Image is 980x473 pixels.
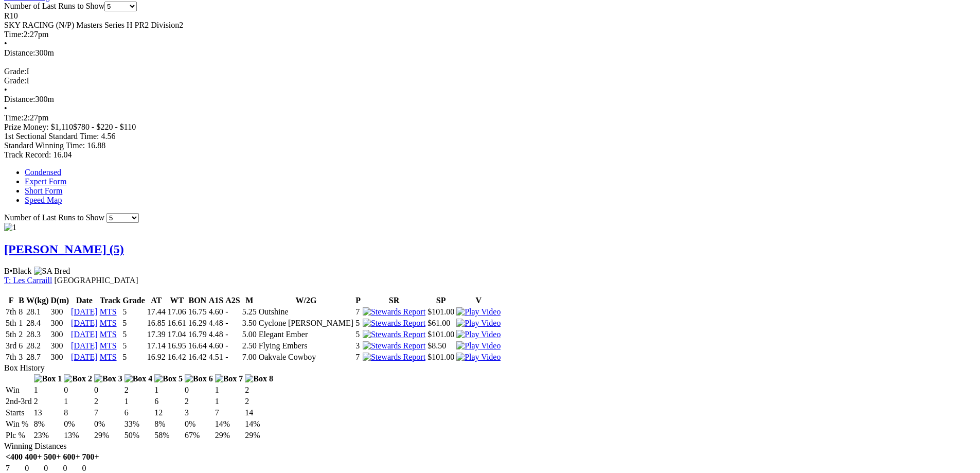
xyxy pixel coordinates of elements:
[225,307,240,317] td: -
[50,307,70,317] td: 300
[124,396,153,407] td: 1
[167,318,187,328] td: 16.61
[208,295,224,306] th: A1S
[167,307,187,317] td: 17.06
[34,267,70,276] img: SA Bred
[124,408,153,418] td: 6
[427,352,455,362] td: $101.00
[50,352,70,362] td: 300
[363,307,425,317] img: Stewards Report
[184,408,213,418] td: 3
[242,352,257,362] td: 7.00
[4,122,976,132] div: Prize Money: $1,110
[4,85,7,94] span: •
[456,341,501,351] img: Play Video
[456,330,501,339] a: View replay
[4,267,32,275] span: B Black
[154,419,183,429] td: 8%
[215,430,244,441] td: 29%
[258,295,354,306] th: W/2G
[5,341,17,351] td: 3rd
[4,76,27,85] span: Grade:
[244,396,274,407] td: 2
[63,430,93,441] td: 13%
[25,186,62,195] a: Short Form
[456,307,501,317] img: Play Video
[363,330,425,339] img: Stewards Report
[258,307,354,317] td: Outshine
[5,295,17,306] th: F
[54,276,138,285] span: [GEOGRAPHIC_DATA]
[71,330,98,339] a: [DATE]
[4,95,35,103] span: Distance:
[167,352,187,362] td: 16.42
[63,408,93,418] td: 8
[225,295,240,306] th: A2S
[26,352,49,362] td: 28.7
[147,307,166,317] td: 17.44
[124,430,153,441] td: 50%
[242,318,257,328] td: 3.50
[33,396,63,407] td: 2
[71,307,98,316] a: [DATE]
[94,419,123,429] td: 0%
[70,295,98,306] th: Date
[188,329,207,340] td: 16.79
[215,408,244,418] td: 7
[18,341,25,351] td: 6
[184,396,213,407] td: 2
[124,374,153,383] img: Box 4
[87,141,105,150] span: 16.88
[456,307,501,316] a: View replay
[18,352,25,362] td: 3
[215,396,244,407] td: 1
[362,295,426,306] th: SR
[258,341,354,351] td: Flying Embers
[147,341,166,351] td: 17.14
[456,330,501,339] img: Play Video
[4,141,85,150] span: Standard Winning Time:
[50,329,70,340] td: 300
[154,385,183,395] td: 1
[244,430,274,441] td: 29%
[24,452,42,462] th: 400+
[25,177,66,186] a: Expert Form
[34,374,62,383] img: Box 1
[33,408,63,418] td: 13
[167,329,187,340] td: 17.04
[184,385,213,395] td: 0
[5,318,17,328] td: 5th
[122,295,146,306] th: Grade
[147,295,166,306] th: AT
[122,329,146,340] td: 5
[427,341,455,351] td: $8.50
[427,329,455,340] td: $101.00
[122,307,146,317] td: 5
[185,374,213,383] img: Box 6
[427,295,455,306] th: SP
[147,329,166,340] td: 17.39
[82,452,100,462] th: 700+
[4,30,976,39] div: 2:27pm
[71,319,98,327] a: [DATE]
[355,295,361,306] th: P
[94,374,122,383] img: Box 3
[208,318,224,328] td: 4.48
[355,352,361,362] td: 7
[4,2,976,11] div: Number of Last Runs to Show
[63,396,93,407] td: 1
[167,295,187,306] th: WT
[244,419,274,429] td: 14%
[208,352,224,362] td: 4.51
[258,318,354,328] td: Cyclone [PERSON_NAME]
[4,21,976,30] div: SKY RACING (N/P) Masters Series H PR2 Division2
[71,341,98,350] a: [DATE]
[100,319,117,327] a: MTS
[94,385,123,395] td: 0
[4,30,24,39] span: Time:
[184,430,213,441] td: 67%
[244,385,274,395] td: 2
[208,341,224,351] td: 4.60
[5,329,17,340] td: 5th
[456,319,501,327] a: View replay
